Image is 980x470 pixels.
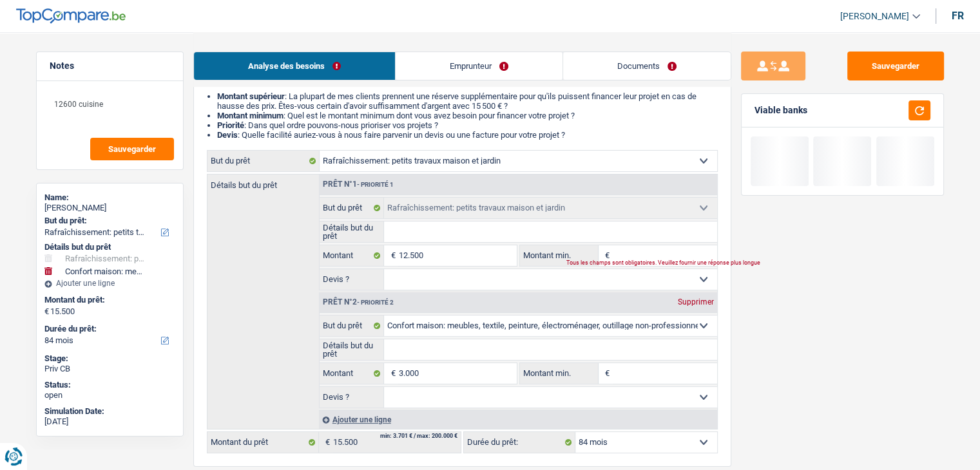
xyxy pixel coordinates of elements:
[217,130,238,140] span: Devis
[217,120,244,130] strong: Priorité
[207,151,320,171] label: But du prêt
[952,10,964,22] div: fr
[44,203,175,213] div: [PERSON_NAME]
[320,363,385,384] label: Montant
[90,138,174,160] button: Sauvegarder
[44,295,173,305] label: Montant du prêt:
[599,363,613,384] span: €
[320,180,397,189] div: Prêt n°1
[754,105,807,116] div: Viable banks
[357,181,394,188] span: - Priorité 1
[194,52,395,80] a: Analyse des besoins
[520,245,599,266] label: Montant min.
[44,324,173,334] label: Durée du prêt:
[520,363,599,384] label: Montant min.
[44,242,175,252] div: Détails but du prêt
[320,339,385,360] label: Détails but du prêt
[44,364,175,374] div: Priv CB
[320,315,385,336] label: But du prêt
[44,380,175,390] div: Status:
[16,8,126,24] img: TopCompare Logo
[207,174,319,189] label: Détails but du prêt
[320,198,385,218] label: But du prêt
[320,221,385,242] label: Détails but du prêt
[50,61,170,71] h5: Notes
[357,299,394,306] span: - Priorité 2
[599,245,613,266] span: €
[207,432,319,453] label: Montant du prêt
[44,417,175,427] div: [DATE]
[847,52,944,80] button: Sauvegarder
[675,298,717,306] div: Supprimer
[44,353,175,364] div: Stage:
[840,11,909,22] span: [PERSON_NAME]
[108,145,156,153] span: Sauvegarder
[44,390,175,400] div: open
[44,193,175,203] div: Name:
[384,245,398,266] span: €
[217,111,283,120] strong: Montant minimum
[384,363,398,384] span: €
[320,245,385,266] label: Montant
[319,410,717,429] div: Ajouter une ligne
[217,111,718,120] li: : Quel est le montant minimum dont vous avez besoin pour financer votre projet ?
[217,91,718,111] li: : La plupart de mes clients prennent une réserve supplémentaire pour qu'ils puissent financer leu...
[44,306,49,317] span: €
[830,6,920,27] a: [PERSON_NAME]
[320,387,385,408] label: Devis ?
[566,261,701,266] div: Tous les champs sont obligatoires. Veuillez fournir une réponse plus longue
[320,269,385,290] label: Devis ?
[44,216,173,226] label: But du prêt:
[380,433,457,439] div: min: 3.701 € / max: 200.000 €
[320,298,397,306] div: Prêt n°2
[217,91,285,101] strong: Montant supérieur
[464,432,575,453] label: Durée du prêt:
[217,120,718,130] li: : Dans quel ordre pouvons-nous prioriser vos projets ?
[319,432,333,453] span: €
[44,406,175,417] div: Simulation Date:
[396,52,562,80] a: Emprunteur
[563,52,731,80] a: Documents
[44,279,175,288] div: Ajouter une ligne
[217,130,718,140] li: : Quelle facilité auriez-vous à nous faire parvenir un devis ou une facture pour votre projet ?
